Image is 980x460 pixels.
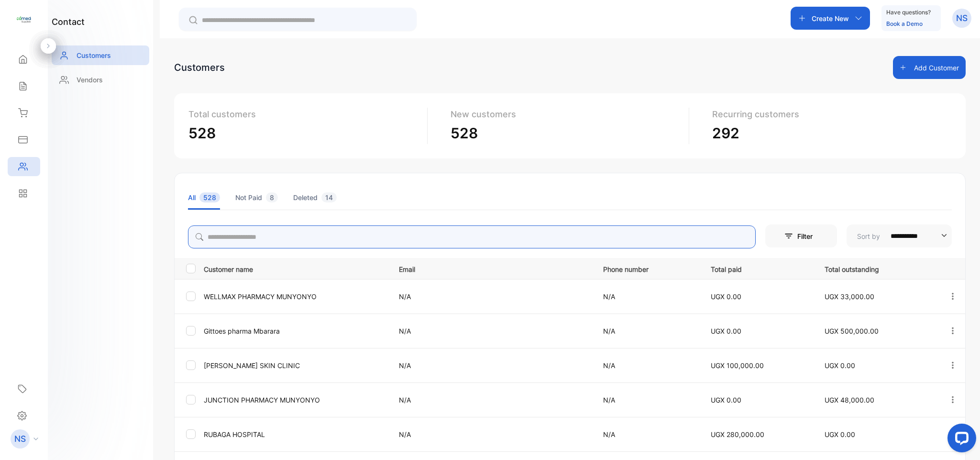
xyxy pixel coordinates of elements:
span: 528 [199,192,220,202]
p: Have questions? [886,8,931,17]
p: N/A [603,360,691,370]
p: Total outstanding [825,262,928,274]
p: WELLMAX PHARMACY MUNYONYO [204,292,387,302]
button: Add Customer [893,56,966,79]
p: N/A [603,395,691,405]
img: logo [17,12,31,27]
button: NS [952,7,971,30]
a: Vendors [52,70,149,90]
p: 528 [451,123,682,144]
p: NS [14,433,26,445]
p: N/A [603,326,691,336]
p: NS [956,12,968,24]
p: Vendors [77,75,103,85]
span: UGX 48,000.00 [825,396,874,404]
p: 292 [712,123,944,144]
span: UGX 0.00 [825,361,855,370]
p: N/A [399,360,584,370]
p: N/A [399,326,584,336]
p: [PERSON_NAME] SKIN CLINIC [204,360,387,370]
p: N/A [399,292,584,302]
p: Gittoes pharma Mbarara [204,326,387,336]
p: Total customers [188,108,419,121]
p: Recurring customers [712,108,944,121]
p: RUBAGA HOSPITAL [204,429,387,439]
p: Customers [77,50,111,60]
span: UGX 0.00 [711,327,741,335]
button: Create New [791,7,870,30]
li: Not Paid [235,185,278,210]
p: Customer name [204,262,387,274]
div: Customers [174,60,225,75]
a: Customers [52,45,149,65]
p: Total paid [711,262,805,274]
p: JUNCTION PHARMACY MUNYONYO [204,395,387,405]
button: Sort by [847,224,952,247]
span: UGX 100,000.00 [711,361,764,370]
li: All [188,185,220,210]
p: Phone number [603,262,691,274]
p: N/A [399,429,584,439]
span: UGX 0.00 [711,396,741,404]
p: N/A [603,429,691,439]
span: 14 [321,192,337,202]
p: N/A [399,395,584,405]
span: UGX 0.00 [825,430,855,438]
span: UGX 500,000.00 [825,327,879,335]
p: Email [399,262,584,274]
p: Sort by [857,231,880,241]
p: N/A [603,292,691,302]
h1: contact [52,15,85,28]
p: New customers [451,108,682,121]
p: Create New [812,13,849,23]
li: Deleted [293,185,337,210]
p: 528 [188,123,419,144]
a: Book a Demo [886,20,923,27]
span: 8 [266,192,278,202]
span: UGX 280,000.00 [711,430,764,438]
iframe: LiveChat chat widget [940,420,980,460]
span: UGX 0.00 [711,292,741,301]
span: UGX 33,000.00 [825,292,874,301]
